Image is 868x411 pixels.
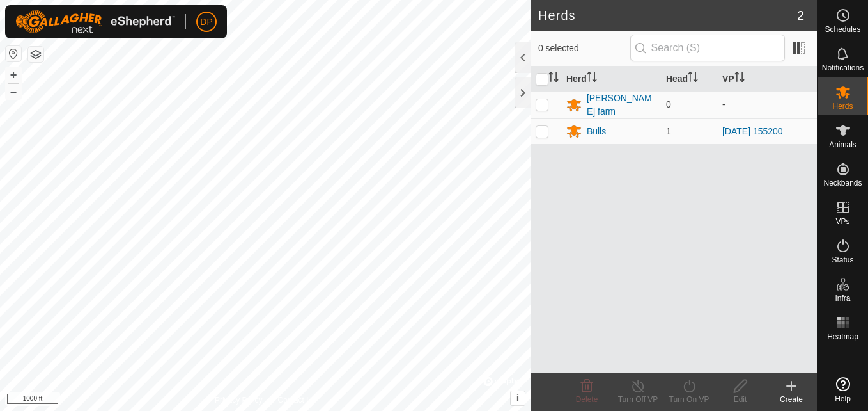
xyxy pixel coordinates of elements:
[797,6,804,25] span: 2
[215,394,263,406] a: Privacy Policy
[666,99,671,109] span: 0
[717,91,817,118] td: -
[688,74,698,84] p-sorticon: Activate to sort
[538,8,797,23] h2: Herds
[829,141,856,149] span: Animals
[200,15,212,29] span: DP
[717,67,817,92] th: VP
[825,26,860,33] span: Schedules
[538,42,630,55] span: 0 selected
[516,392,519,403] span: i
[823,179,862,187] span: Neckbands
[511,391,525,405] button: i
[561,67,661,92] th: Herd
[666,126,671,136] span: 1
[663,394,715,405] div: Turn On VP
[587,125,606,138] div: Bulls
[548,74,559,84] p-sorticon: Activate to sort
[661,67,717,92] th: Head
[835,218,849,225] span: VPs
[835,294,850,302] span: Infra
[6,46,21,61] button: Reset Map
[722,126,783,136] a: [DATE] 155200
[6,67,21,83] button: +
[832,256,853,264] span: Status
[822,64,864,72] span: Notifications
[766,394,817,405] div: Create
[835,395,851,403] span: Help
[818,372,868,408] a: Help
[587,74,597,84] p-sorticon: Activate to sort
[587,92,656,118] div: [PERSON_NAME] farm
[827,333,858,341] span: Heatmap
[15,10,175,33] img: Gallagher Logo
[630,35,785,61] input: Search (S)
[6,84,21,99] button: –
[832,102,853,110] span: Herds
[576,395,598,404] span: Delete
[734,74,745,84] p-sorticon: Activate to sort
[28,47,43,62] button: Map Layers
[612,394,663,405] div: Turn Off VP
[715,394,766,405] div: Edit
[278,394,316,406] a: Contact Us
